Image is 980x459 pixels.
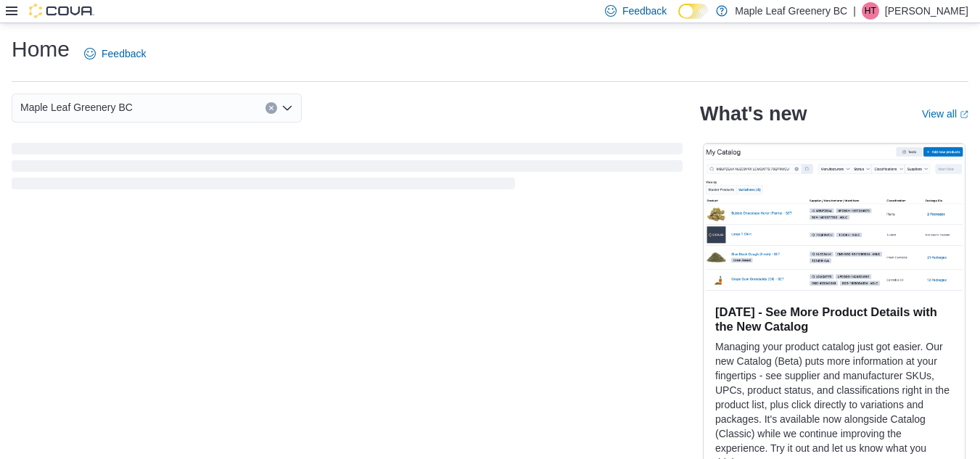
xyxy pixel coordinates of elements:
[78,39,152,68] a: Feedback
[735,2,847,20] p: Maple Leaf Greenery BC
[20,99,133,116] span: Maple Leaf Greenery BC
[12,35,70,64] h1: Home
[922,108,968,120] a: View allExternal link
[715,305,953,334] h3: [DATE] - See More Product Details with the New Catalog
[865,2,876,20] span: HT
[265,102,277,114] button: Clear input
[12,146,683,192] span: Loading
[960,110,968,119] svg: External link
[853,2,856,20] p: |
[678,19,679,20] span: Dark Mode
[622,4,667,18] span: Feedback
[102,46,146,61] span: Feedback
[281,102,293,114] button: Open list of options
[678,4,709,19] input: Dark Mode
[862,2,879,20] div: Haley Taylor
[29,4,94,18] img: Cova
[885,2,968,20] p: [PERSON_NAME]
[700,102,807,125] h2: What's new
